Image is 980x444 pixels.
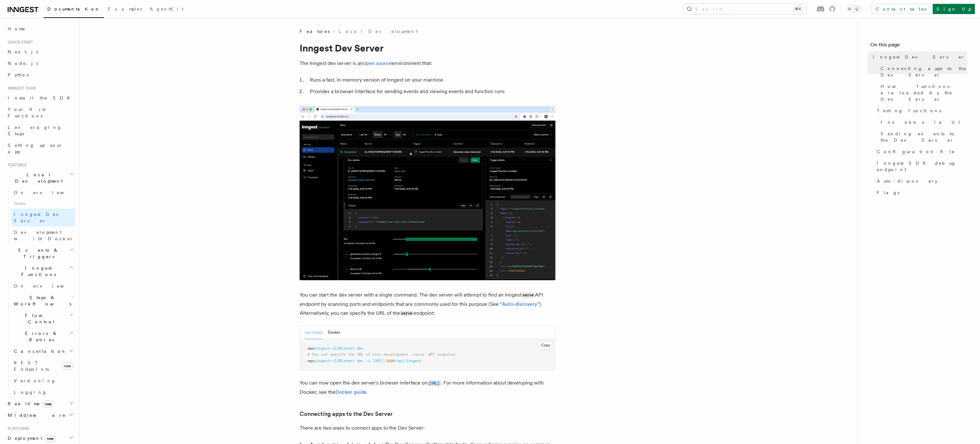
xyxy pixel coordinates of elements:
[11,198,75,209] span: Guides
[5,262,75,280] button: Inngest Functions
[5,409,75,421] button: Middleware
[11,348,67,354] span: Cancellation
[308,352,455,357] span: # You can specify the URL of your development `serve` API endpoint
[11,375,75,386] a: Versioning
[395,359,422,363] span: /api/inngest
[5,398,75,409] button: Realtimenew
[11,328,75,345] button: Errors & Retries
[877,107,941,114] span: Testing functions
[5,163,27,168] span: Features
[300,290,555,318] p: You can start the dev server with a single command. The dev server will attempt to find an Innges...
[8,107,46,118] span: Your first Functions
[881,119,966,125] span: Invoke via UI
[150,6,184,12] span: AgentKit
[108,6,142,12] span: Examples
[300,42,555,54] h1: Inngest Dev Server
[873,54,965,60] span: Inngest Dev Server
[104,2,146,17] a: Examples
[5,265,69,278] span: Inngest Functions
[8,49,38,54] span: Next.js
[14,390,47,395] span: Logging
[872,4,930,14] a: Contact sales
[386,359,395,363] span: 3000
[14,190,80,195] span: Overview
[11,294,71,307] span: Steps & Workflows
[14,360,49,372] span: REST Endpoints
[5,69,75,81] a: Python
[308,346,314,351] span: npx
[300,409,393,418] a: Connecting apps to the Dev Server
[5,280,75,398] div: Inngest Functions
[372,359,386,363] span: [URL]:
[5,86,36,91] span: Inngest tour
[5,432,75,444] button: Deploymentnew
[328,326,340,339] button: Docker
[870,41,967,51] h4: On this page
[14,230,74,241] span: Development with Docker
[300,424,555,432] p: There are two ways to connect apps to the Dev Server:
[5,247,70,260] span: Events & Triggers
[5,23,75,35] a: Home
[5,187,75,244] div: Local Development
[314,359,355,363] span: inngest-cli@latest
[8,143,63,154] span: Setting up your app
[8,61,38,66] span: Node.js
[146,2,187,17] a: AgentKit
[877,160,967,173] span: Inngest SDK debug endpoint
[11,187,75,198] a: Overview
[8,125,62,136] span: Leveraging Steps
[45,435,55,442] span: new
[11,310,75,328] button: Flow Control
[878,116,967,128] a: Invoke via UI
[5,412,66,418] span: Middleware
[684,4,806,14] button: Search...⌘K
[874,157,967,175] a: Inngest SDK debug endpoint
[5,122,75,139] a: Leveraging Steps
[11,357,75,375] a: REST Endpointsnew
[427,380,441,386] a: [URL]
[877,148,955,155] span: Configuration file
[878,128,967,146] a: Sending events to the Dev Server
[5,40,33,45] span: Quick start
[357,346,364,351] span: dev
[43,2,104,18] a: Documentation
[5,139,75,157] a: Setting up your app
[5,46,75,58] a: Next.js
[11,280,75,292] a: Overview
[5,92,75,104] a: Install the SDK
[874,175,967,187] a: Auto-discovery
[538,341,553,349] button: Copy
[874,187,967,198] a: Flags
[5,104,75,122] a: Your first Functions
[5,171,70,184] span: Local Development
[11,209,75,226] a: Inngest Dev Server
[878,63,967,81] a: Connecting apps to the Dev Server
[877,189,899,196] span: Flags
[5,435,55,441] span: Deployment
[8,95,74,100] span: Install the SDK
[43,400,53,408] span: new
[5,244,75,262] button: Events & Triggers
[877,178,937,184] span: Auto-discovery
[878,81,967,105] a: How functions are loaded by the Dev Server
[5,169,75,187] button: Local Development
[300,28,330,35] span: Features
[8,26,26,32] span: Home
[305,326,323,339] button: npx (npm)
[11,292,75,310] button: Steps & Workflows
[11,386,75,398] a: Logging
[314,346,355,351] span: inngest-cli@latest
[794,6,803,12] kbd: ⌘K
[8,72,31,77] span: Python
[363,60,392,66] a: open source
[11,226,75,244] a: Development with Docker
[933,4,975,14] a: Sign Up
[308,87,555,96] li: Provides a browser interface for sending events and viewing events and function runs
[874,146,967,157] a: Configuration file
[14,212,68,223] span: Inngest Dev Server
[502,301,537,307] a: Auto-discovery
[366,359,370,363] span: -u
[874,105,967,116] a: Testing functions
[881,131,967,143] span: Sending events to the Dev Server
[11,345,75,357] button: Cancellation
